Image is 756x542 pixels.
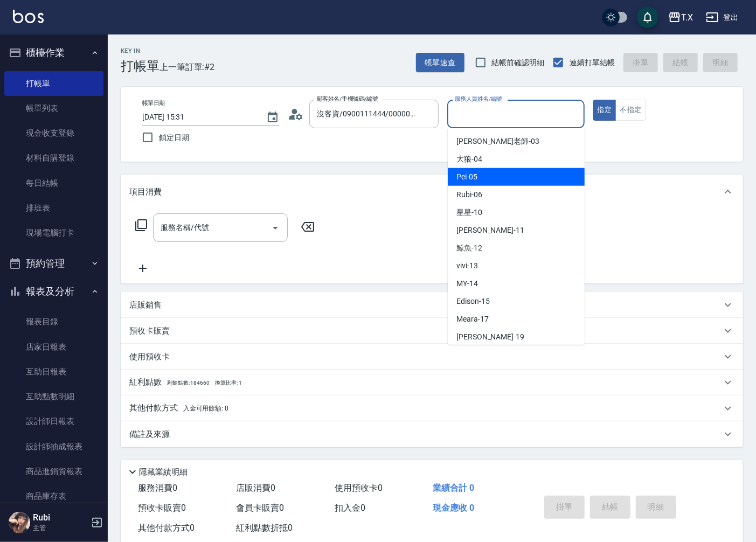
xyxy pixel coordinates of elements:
[159,132,189,143] span: 鎖定日期
[139,467,188,478] p: 隱藏業績明細
[129,300,162,311] p: 店販銷售
[215,380,242,386] span: 換算比率: 1
[159,60,215,74] span: 上一筆訂單:#2
[492,57,545,68] span: 結帳前確認明細
[129,325,170,337] p: 預收卡販賣
[456,171,477,183] span: Pei -05
[317,95,378,103] label: 顧客姓名/手機號碼/編號
[456,189,482,200] span: Rubi -06
[615,100,646,121] button: 不指定
[129,402,228,414] p: 其他付款方式
[702,8,743,27] button: 登出
[121,318,743,344] div: 預收卡販賣
[637,6,658,28] button: save
[681,11,693,24] div: T.X
[4,434,103,459] a: 設計師抽成報表
[183,405,229,412] span: 入金可用餘額: 0
[121,175,743,209] div: 項目消費
[593,100,616,121] button: 指定
[121,344,743,370] div: 使用預收卡
[237,483,276,493] span: 店販消費 0
[237,523,293,533] span: 紅利點數折抵 0
[4,145,103,170] a: 材料自購登錄
[13,10,44,23] img: Logo
[433,483,475,493] span: 業績合計 0
[570,57,615,68] span: 連續打單結帳
[4,71,103,96] a: 打帳單
[33,512,88,523] h5: Rubi
[237,503,285,513] span: 會員卡販賣 0
[4,409,103,434] a: 設計師日報表
[4,96,103,121] a: 帳單列表
[9,512,30,533] img: Person
[416,53,464,73] button: 帳單速查
[456,296,490,307] span: Edison -15
[129,429,170,440] p: 備註及來源
[121,370,743,395] div: 紅利點數剩餘點數: 184660換算比率: 1
[456,278,478,289] span: MY -14
[335,483,383,493] span: 使用預收卡 0
[456,225,524,236] span: [PERSON_NAME] -11
[4,459,103,484] a: 商品進銷貨報表
[456,331,524,343] span: [PERSON_NAME] -19
[456,260,478,272] span: vivi -13
[455,95,502,103] label: 服務人員姓名/編號
[33,523,88,533] p: 主管
[456,154,482,165] span: 大狼 -04
[129,186,162,198] p: 項目消費
[456,207,482,218] span: 星星 -10
[4,384,103,409] a: 互助點數明細
[456,136,539,147] span: [PERSON_NAME]老師 -03
[433,503,475,513] span: 現金應收 0
[142,99,165,107] label: 帳單日期
[4,335,103,359] a: 店家日報表
[335,503,365,513] span: 扣入金 0
[664,6,697,29] button: T.X
[4,39,103,67] button: 櫃檯作業
[121,395,743,421] div: 其他付款方式入金可用餘額: 0
[4,196,103,220] a: 排班表
[4,171,103,196] a: 每日結帳
[121,59,159,74] h3: 打帳單
[4,484,103,509] a: 商品庫存表
[167,380,210,386] span: 剩餘點數: 184660
[121,421,743,447] div: 備註及來源
[142,108,255,126] input: YYYY/MM/DD hh:mm
[129,351,170,363] p: 使用預收卡
[121,47,159,54] h2: Key In
[4,277,103,305] button: 報表及分析
[456,314,489,325] span: Meara -17
[138,503,186,513] span: 預收卡販賣 0
[260,105,286,130] button: Choose date, selected date is 2025-09-22
[4,359,103,384] a: 互助日報表
[138,523,195,533] span: 其他付款方式 0
[129,377,242,388] p: 紅利點數
[4,249,103,277] button: 預約管理
[267,219,284,237] button: Open
[456,242,482,254] span: 鯨魚 -12
[4,121,103,145] a: 現金收支登錄
[121,292,743,318] div: 店販銷售
[4,309,103,334] a: 報表目錄
[4,220,103,245] a: 現場電腦打卡
[138,483,177,493] span: 服務消費 0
